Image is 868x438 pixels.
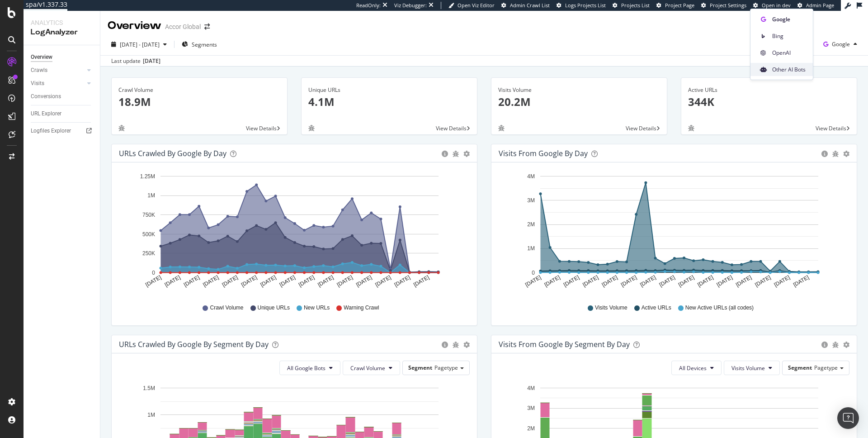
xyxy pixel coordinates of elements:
div: bug [118,125,125,131]
text: 2M [527,221,535,228]
a: Logs Projects List [557,2,606,9]
span: Admin Crawl List [510,2,550,9]
a: Logfiles Explorer [31,126,94,136]
div: [DATE] [143,57,160,65]
text: [DATE] [183,274,201,288]
a: Open Viz Editor [448,2,495,9]
span: Project Page [665,2,694,9]
text: [DATE] [543,274,561,288]
button: Crawl Volume [343,361,400,375]
text: [DATE] [221,274,239,288]
span: Visits Volume [595,304,627,312]
svg: A chart. [499,170,846,295]
text: [DATE] [620,274,638,288]
div: Visits Volume [498,86,660,94]
p: 344K [688,94,850,109]
div: URLs Crawled by Google by day [119,149,226,158]
div: bug [453,151,459,157]
button: All Devices [671,361,722,375]
text: 3M [527,405,535,411]
text: 250K [142,250,155,257]
span: Bing [772,32,806,40]
p: 4.1M [308,94,470,109]
span: Visits Volume [731,364,765,372]
text: 1.5M [143,385,155,391]
span: Warning Crawl [344,304,379,312]
span: Segments [192,41,217,48]
div: URL Explorer [31,109,61,119]
text: 750K [142,212,155,218]
span: Crawl Volume [350,364,385,372]
text: [DATE] [601,274,619,288]
span: Open Viz Editor [458,2,495,9]
p: 20.2M [498,94,660,109]
a: Overview [31,52,94,62]
div: Active URLs [688,86,850,94]
text: [DATE] [240,274,258,288]
a: Project Settings [701,2,746,9]
a: Projects List [613,2,650,9]
div: Visits from Google by day [499,149,588,158]
span: View Details [246,124,277,132]
span: Logs Projects List [565,2,606,9]
text: [DATE] [639,274,657,288]
span: Active URLs [642,304,671,312]
button: [DATE] - [DATE] [108,37,170,52]
text: 0 [532,270,535,276]
div: Logfiles Explorer [31,126,71,136]
span: View Details [436,124,467,132]
button: Segments [178,37,221,52]
div: bug [308,125,315,131]
div: Overview [31,52,52,62]
div: Crawl Volume [118,86,280,94]
span: New URLs [304,304,330,312]
text: 1M [527,246,535,252]
a: Project Page [656,2,694,9]
span: All Google Bots [287,364,325,372]
a: URL Explorer [31,109,94,119]
text: [DATE] [716,274,734,288]
text: [DATE] [754,274,772,288]
text: 3M [527,197,535,204]
span: Google [832,40,850,48]
a: Admin Crawl List [501,2,550,9]
text: [DATE] [581,274,599,288]
text: [DATE] [773,274,791,288]
div: Viz Debugger: [394,2,427,9]
div: Last update [111,57,160,65]
div: Accor Global [165,22,201,31]
span: Unique URLs [258,304,290,312]
text: [DATE] [355,274,373,288]
text: [DATE] [316,274,335,288]
div: circle-info [442,151,448,157]
span: New Active URLs (all codes) [685,304,754,312]
span: Pagetype [814,364,838,371]
div: Open Intercom Messenger [837,407,859,429]
text: [DATE] [524,274,542,288]
a: Admin Page [797,2,834,9]
span: Segment [788,364,812,371]
svg: A chart. [119,170,467,295]
div: gear [843,151,849,157]
div: gear [463,342,470,348]
div: gear [843,342,849,348]
text: 4M [527,173,535,180]
text: [DATE] [336,274,354,288]
div: arrow-right-arrow-left [204,24,210,30]
span: View Details [816,124,846,132]
div: circle-info [821,342,828,348]
text: 1M [147,193,155,199]
a: Crawls [31,66,85,75]
text: [DATE] [144,274,162,288]
text: [DATE] [735,274,753,288]
div: bug [453,342,459,348]
div: circle-info [442,342,448,348]
div: Unique URLs [308,86,470,94]
text: 4M [527,385,535,391]
div: bug [832,151,839,157]
text: [DATE] [792,274,810,288]
div: ReadOnly: [356,2,381,9]
text: [DATE] [374,274,392,288]
span: Open in dev [762,2,791,9]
